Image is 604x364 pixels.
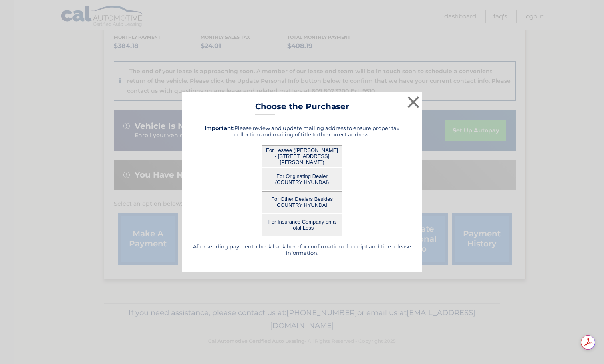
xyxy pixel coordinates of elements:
button: For Other Dealers Besides COUNTRY HYUNDAI [262,191,342,213]
strong: Important: [205,125,234,131]
h3: Choose the Purchaser [255,102,349,116]
button: × [405,94,421,110]
button: For Lessee ([PERSON_NAME] - [STREET_ADDRESS][PERSON_NAME]) [262,145,342,167]
button: For Originating Dealer (COUNTRY HYUNDAI) [262,168,342,190]
button: For Insurance Company on a Total Loss [262,214,342,236]
h5: After sending payment, check back here for confirmation of receipt and title release information. [192,243,412,256]
h5: Please review and update mailing address to ensure proper tax collection and mailing of title to ... [192,125,412,138]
